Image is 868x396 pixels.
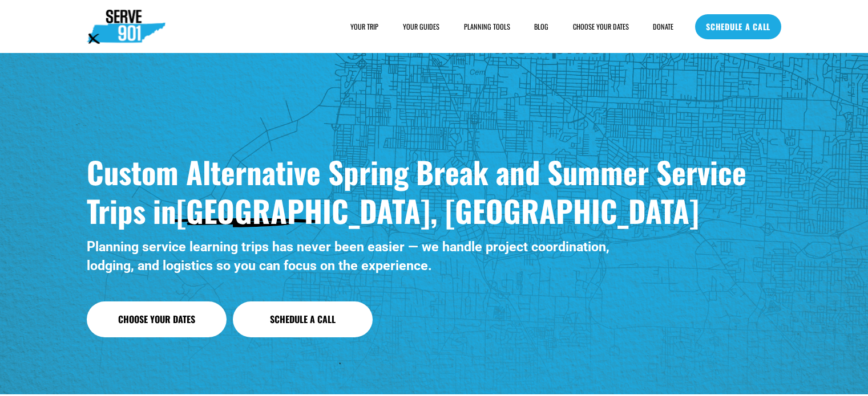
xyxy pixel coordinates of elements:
[87,239,613,273] strong: Planning service learning trips has never been easier — we handle project coordination, lodging, ...
[350,22,378,31] span: YOUR TRIP
[695,14,781,39] a: SCHEDULE A CALL
[176,188,699,232] strong: [GEOGRAPHIC_DATA], [GEOGRAPHIC_DATA]
[87,10,165,44] img: Serve901
[464,22,510,31] span: PLANNING TOOLS
[87,149,754,232] strong: Custom Alternative Spring Break and Summer Service Trips in
[403,21,439,32] a: YOUR GUIDES
[573,21,629,32] a: CHOOSE YOUR DATES
[233,301,373,337] a: Schedule a Call
[87,301,227,337] a: Choose Your Dates
[350,21,378,32] a: folder dropdown
[653,21,673,32] a: DONATE
[534,21,548,32] a: BLOG
[464,21,510,32] a: folder dropdown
